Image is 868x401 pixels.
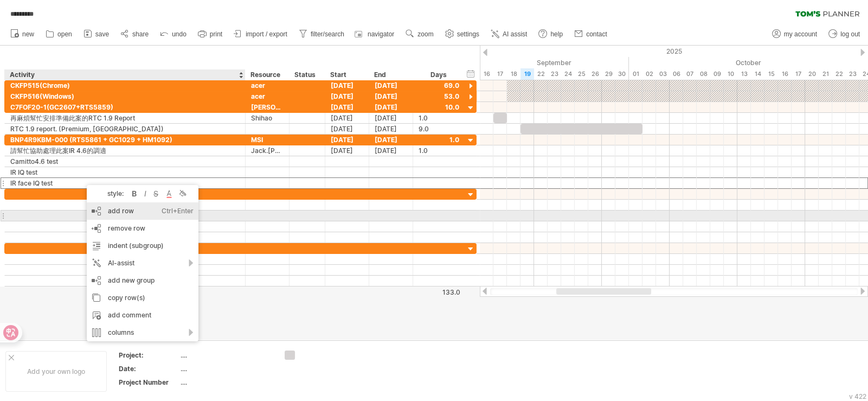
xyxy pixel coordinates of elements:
[419,113,459,123] div: 1.0
[602,68,615,80] div: Monday, 29 September 2025
[832,68,846,80] div: Wednesday, 22 October 2025
[724,68,737,80] div: Friday, 10 October 2025
[784,30,817,38] span: my account
[778,68,792,80] div: Thursday, 16 October 2025
[325,91,369,101] div: [DATE]
[769,27,820,41] a: my account
[588,68,602,80] div: Friday, 26 September 2025
[10,135,240,145] div: BNP4R9KBM-000 (RTS5861 + GC1029 + HM1092)
[132,30,149,38] span: share
[181,351,272,360] div: ....
[325,124,369,134] div: [DATE]
[369,80,413,91] div: [DATE]
[57,30,72,38] span: open
[764,68,778,80] div: Wednesday, 15 October 2025
[87,289,198,307] div: copy row(s)
[250,69,283,80] div: Resource
[325,135,369,145] div: [DATE]
[108,224,145,232] span: remove row
[43,27,75,41] a: open
[87,272,198,289] div: add new group
[22,30,34,38] span: new
[157,27,190,41] a: undo
[417,30,433,38] span: zoom
[520,68,534,80] div: Friday, 19 September 2025
[296,27,348,41] a: filter/search
[819,68,832,80] div: Tuesday, 21 October 2025
[81,27,112,41] a: save
[792,68,805,80] div: Friday, 17 October 2025
[849,392,866,400] div: v 422
[457,30,479,38] span: settings
[571,27,610,41] a: contact
[95,30,109,38] span: save
[503,30,527,38] span: AI assist
[548,68,561,80] div: Tuesday, 23 September 2025
[442,27,483,41] a: settings
[414,288,460,296] div: 133.0
[119,378,178,387] div: Project Number
[534,68,548,80] div: Monday, 22 September 2025
[246,30,287,38] span: import / export
[10,124,240,134] div: RTC 1.9 report. (Premium, [GEOGRAPHIC_DATA])
[330,69,363,80] div: Start
[325,102,369,112] div: [DATE]
[488,27,530,41] a: AI assist
[369,113,413,123] div: [DATE]
[507,68,520,80] div: Thursday, 18 September 2025
[325,113,369,123] div: [DATE]
[10,145,240,156] div: 請幫忙協助處理此案IR 4.6的調適
[586,30,607,38] span: contact
[10,69,239,80] div: Activity
[368,30,394,38] span: navigator
[91,189,129,198] div: style:
[413,69,464,80] div: Days
[251,135,284,145] div: MSI
[697,68,710,80] div: Wednesday, 8 October 2025
[87,254,198,272] div: AI-assist
[826,27,863,41] a: log out
[656,68,670,80] div: Friday, 3 October 2025
[737,68,751,80] div: Monday, 13 October 2025
[10,178,240,188] div: IR face IQ test
[369,102,413,112] div: [DATE]
[172,30,187,38] span: undo
[87,307,198,324] div: add comment
[480,68,493,80] div: Tuesday, 16 September 2025
[10,113,240,123] div: 再麻煩幫忙安排準備此案的RTC 1.9 Report
[575,68,588,80] div: Thursday, 25 September 2025
[10,167,240,177] div: IR IQ test
[311,30,344,38] span: filter/search
[87,202,198,220] div: add row
[251,102,284,112] div: [PERSON_NAME]
[331,57,629,68] div: September 2025
[642,68,656,80] div: Thursday, 2 October 2025
[231,27,291,41] a: import / export
[10,102,240,112] div: C7FOF20-1(GC2607+RTS5859)
[181,378,272,387] div: ....
[119,364,178,373] div: Date:
[10,156,240,167] div: Camitto4.6 test
[629,68,642,80] div: Wednesday, 1 October 2025
[353,27,397,41] a: navigator
[615,68,629,80] div: Tuesday, 30 September 2025
[294,69,319,80] div: Status
[710,68,724,80] div: Thursday, 9 October 2025
[419,145,459,156] div: 1.0
[536,27,566,41] a: help
[493,68,507,80] div: Wednesday, 17 September 2025
[369,145,413,156] div: [DATE]
[805,68,819,80] div: Monday, 20 October 2025
[5,351,107,392] div: Add your own logo
[419,124,459,134] div: 9.0
[751,68,764,80] div: Tuesday, 14 October 2025
[374,69,407,80] div: End
[840,30,860,38] span: log out
[118,27,152,41] a: share
[550,30,563,38] span: help
[195,27,226,41] a: print
[251,145,284,156] div: Jack.[PERSON_NAME] <[EMAIL_ADDRESS][DOMAIN_NAME]>
[119,351,178,360] div: Project:
[325,145,369,156] div: [DATE]
[162,202,194,220] div: Ctrl+Enter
